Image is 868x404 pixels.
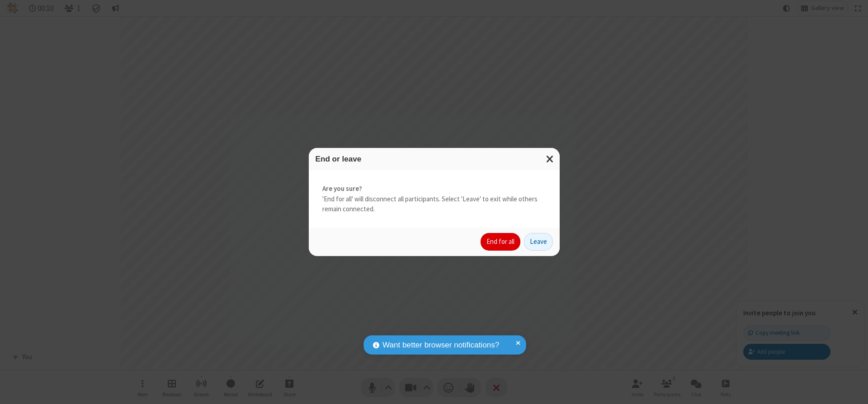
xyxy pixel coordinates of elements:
div: 'End for all' will disconnect all participants. Select 'Leave' to exit while others remain connec... [309,170,560,228]
button: Close modal [541,148,560,170]
span: Want better browser notifications? [382,339,499,351]
button: End for all [481,233,520,251]
h3: End or leave [316,155,553,163]
strong: Are you sure? [322,184,546,194]
button: Leave [524,233,553,251]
